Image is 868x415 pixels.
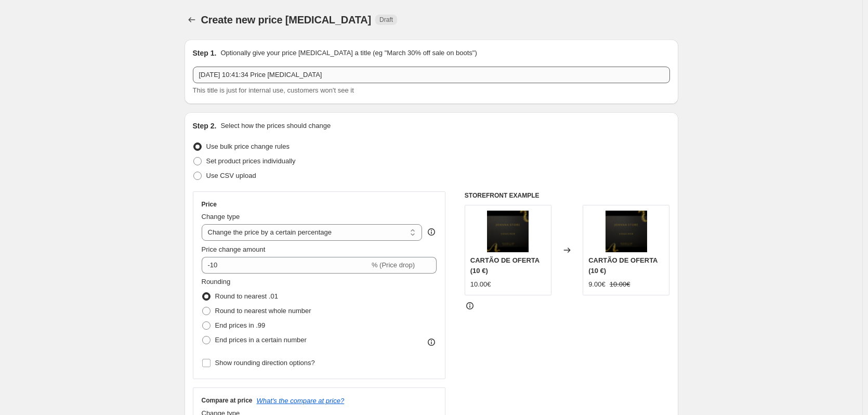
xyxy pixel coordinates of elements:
[202,245,266,253] span: Price change amount
[193,67,670,83] input: 30% off holiday sale
[206,142,290,150] span: Use bulk price change rules
[588,256,657,275] span: CARTÃO DE OFERTA (10 €)
[202,200,217,209] h3: Price
[465,191,670,200] h6: STOREFRONT EXAMPLE
[215,321,266,329] span: End prices in .99
[202,257,370,274] input: -15
[487,211,529,252] img: rn-image_picker_lib_temp_38675a4a-ed54-42b3-9f74-6249780ac5a1_80x.png
[202,396,253,405] h3: Compare at price
[193,121,217,131] h2: Step 2.
[426,227,437,237] div: help
[588,279,606,290] div: 9.00€
[215,336,307,344] span: End prices in a certain number
[220,121,331,131] p: Select how the prices should change
[193,86,354,94] span: This title is just for internal use, customers won't see it
[215,359,315,367] span: Show rounding direction options?
[470,279,491,290] div: 10.00€
[185,12,199,27] button: Price change jobs
[257,397,345,405] button: What's the compare at price?
[470,256,540,275] span: CARTÃO DE OFERTA (10 €)
[215,292,278,300] span: Round to nearest .01
[606,211,647,252] img: rn-image_picker_lib_temp_38675a4a-ed54-42b3-9f74-6249780ac5a1_80x.png
[201,14,372,25] span: Create new price [MEDICAL_DATA]
[193,48,217,58] h2: Step 1.
[215,307,311,315] span: Round to nearest whole number
[202,278,231,286] span: Rounding
[202,213,240,221] span: Change type
[610,279,630,290] strike: 10.00€
[379,16,393,24] span: Draft
[220,48,477,58] p: Optionally give your price [MEDICAL_DATA] a title (eg "March 30% off sale on boots")
[372,261,415,269] span: % (Price drop)
[206,172,256,179] span: Use CSV upload
[206,157,296,165] span: Set product prices individually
